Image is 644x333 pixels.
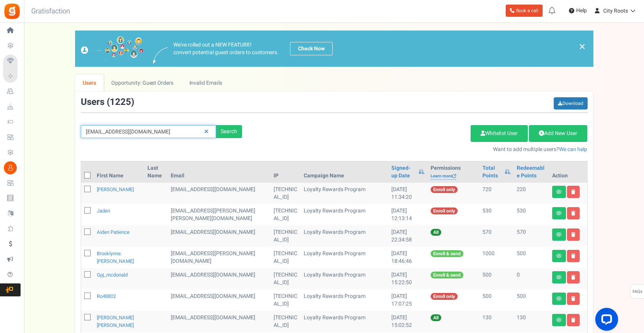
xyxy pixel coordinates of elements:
[479,183,514,204] td: 720
[97,293,116,300] a: ro48802
[388,183,427,204] td: [DATE] 11:34:20
[479,247,514,268] td: 1000
[431,208,458,214] span: Enroll only
[514,290,549,311] td: 500
[482,164,501,180] a: Total Points
[431,250,463,257] span: Enroll & send
[81,97,134,107] h3: Users ( )
[104,74,181,92] a: Opportunity: Guest Orders
[632,285,642,299] span: FAQs
[556,232,562,237] i: View details
[271,183,301,204] td: [TECHNICAL_ID]
[479,204,514,225] td: 530
[514,204,549,225] td: 530
[168,311,271,332] td: [EMAIL_ADDRESS][DOMAIN_NAME]
[571,275,575,280] i: Delete user
[514,183,549,204] td: 220
[571,296,575,301] i: Delete user
[556,296,562,301] i: View details
[571,190,575,194] i: Delete user
[479,311,514,332] td: 130
[388,204,427,225] td: [DATE] 12:13:14
[168,204,271,225] td: General
[301,247,388,268] td: Loyalty Rewards Program
[271,225,301,247] td: [TECHNICAL_ID]
[579,42,586,51] a: ×
[571,211,575,216] i: Delete user
[506,5,543,17] a: Book a call
[301,183,388,204] td: Loyalty Rewards Program
[556,190,562,194] i: View details
[388,247,427,268] td: [DATE] 18:46:46
[559,145,587,153] a: We can help
[556,275,562,280] i: View details
[97,207,110,214] a: Jaden
[168,290,271,311] td: General
[549,161,587,183] th: Action
[428,161,479,183] th: Permissions
[301,311,388,332] td: Loyalty Rewards Program
[301,225,388,247] td: Loyalty Rewards Program
[181,74,230,92] a: Invalid Emails
[529,125,587,142] a: Add New User
[200,125,212,138] a: Reset
[301,290,388,311] td: Loyalty Rewards Program
[271,311,301,332] td: [TECHNICAL_ID]
[271,247,301,268] td: [TECHNICAL_ID]
[81,36,144,61] img: images
[574,7,587,14] span: Help
[479,225,514,247] td: 570
[571,254,575,258] i: Delete user
[271,290,301,311] td: [TECHNICAL_ID]
[514,268,549,290] td: 0
[97,271,128,278] a: gpj_mcdonald
[431,272,463,278] span: Enroll & send
[97,314,134,329] a: [PERSON_NAME] [PERSON_NAME]
[97,186,134,193] a: [PERSON_NAME]
[168,225,271,247] td: [EMAIL_ADDRESS][DOMAIN_NAME]
[3,3,21,20] img: Gratisfaction
[216,125,242,138] div: Search
[514,311,549,332] td: 130
[431,173,456,180] a: Learn more
[388,290,427,311] td: [DATE] 17:07:25
[556,254,562,258] i: View details
[153,47,168,64] img: images
[514,225,549,247] td: 570
[290,42,333,55] a: Check Now
[23,4,78,19] h3: Gratisfaction
[571,232,575,237] i: Delete user
[514,247,549,268] td: 500
[271,161,301,183] th: IP
[271,204,301,225] td: [TECHNICAL_ID]
[110,95,131,109] span: 1225
[388,311,427,332] td: [DATE] 15:02:52
[168,161,271,183] th: Email
[168,183,271,204] td: General
[301,161,388,183] th: Campaign Name
[556,211,562,216] i: View details
[173,41,279,56] p: We've rolled out a NEW FEATURE! convert potential guest orders to customers.
[168,268,271,290] td: General
[81,125,216,138] input: Search by email or name
[431,229,441,236] span: All
[517,164,546,180] a: Redeemable Points
[554,97,588,109] a: Download
[479,268,514,290] td: 500
[94,161,145,183] th: First Name
[97,228,130,236] a: Aiden Patience
[144,161,168,183] th: Last Name
[471,125,528,142] a: Whitelist User
[168,247,271,268] td: [EMAIL_ADDRESS][PERSON_NAME][DOMAIN_NAME]
[431,186,458,193] span: Enroll only
[556,318,562,322] i: View details
[388,268,427,290] td: [DATE] 15:22:50
[566,5,590,17] a: Help
[301,204,388,225] td: Loyalty Rewards Program
[97,250,134,265] a: brooklynne.[PERSON_NAME]
[431,293,458,300] span: Enroll only
[603,7,628,15] span: City Roots
[571,318,575,322] i: Delete user
[479,290,514,311] td: 500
